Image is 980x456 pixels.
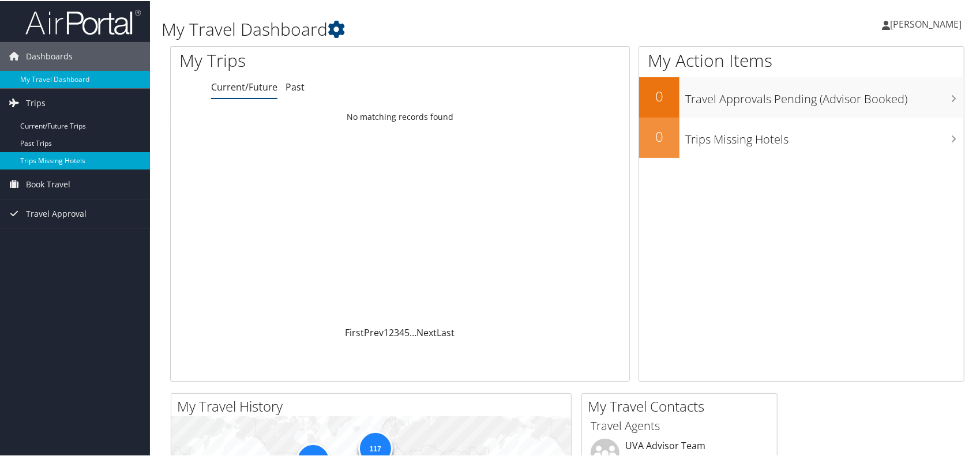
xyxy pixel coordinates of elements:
[890,17,962,29] span: [PERSON_NAME]
[416,325,437,338] a: Next
[26,198,87,227] span: Travel Approval
[639,85,679,105] h2: 0
[399,325,404,338] a: 4
[211,80,277,92] a: Current/Future
[591,417,768,433] h3: Travel Agents
[437,325,455,338] a: Last
[384,325,389,338] a: 1
[410,325,416,338] span: …
[345,325,364,338] a: First
[685,125,964,146] h3: Trips Missing Hotels
[588,395,777,415] h2: My Travel Contacts
[162,16,703,40] h1: My Travel Dashboard
[364,325,384,338] a: Prev
[404,325,410,338] a: 5
[639,116,964,157] a: 0Trips Missing Hotels
[394,325,399,338] a: 3
[25,7,141,35] img: airportal-logo.png
[685,84,964,106] h3: Travel Approvals Pending (Advisor Booked)
[882,6,973,40] a: [PERSON_NAME]
[389,325,394,338] a: 2
[639,76,964,116] a: 0Travel Approvals Pending (Advisor Booked)
[179,47,430,71] h1: My Trips
[26,169,70,198] span: Book Travel
[26,41,73,70] span: Dashboards
[26,88,46,116] span: Trips
[286,80,305,92] a: Past
[177,395,571,415] h2: My Travel History
[639,126,679,145] h2: 0
[171,105,629,126] td: No matching records found
[639,47,964,71] h1: My Action Items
